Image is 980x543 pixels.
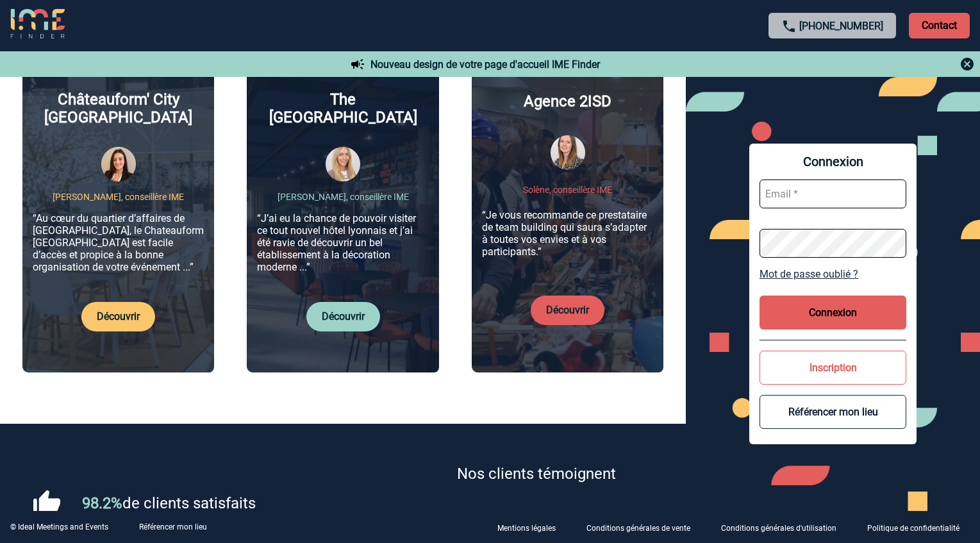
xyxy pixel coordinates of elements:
a: Référencer mon lieu [139,522,207,531]
p: de clients satisfaits [82,494,256,512]
p: “J’ai eu la chance de pouvoir visiter ce tout nouvel hôtel lyonnais et j’ai été ravie de découvri... [257,212,429,273]
a: Découvrir [322,310,365,322]
a: Découvrir [97,310,140,322]
button: Référencer mon lieu [760,395,906,429]
button: Inscription [760,351,906,385]
p: “Je vous recommande ce prestataire de team building qui saura s’adapter à toutes vos envies et à ... [482,209,654,258]
p: Agence 2ISD [524,92,611,110]
a: Conditions générales de vente [576,521,711,533]
p: [PERSON_NAME], conseillère IME [278,192,409,202]
p: Contact [909,13,970,38]
p: The [GEOGRAPHIC_DATA] [257,90,429,126]
input: Email * [760,180,906,208]
p: Châteauform' City [GEOGRAPHIC_DATA] [33,90,204,126]
a: Mot de passe oublié ? [760,268,906,280]
p: Conditions générales d'utilisation [721,524,836,533]
button: Connexion [760,296,906,330]
p: Mentions légales [497,524,556,533]
p: [PERSON_NAME], conseillère IME [53,192,184,202]
a: Découvrir [546,304,589,316]
a: Mentions légales [487,521,576,533]
p: Politique de confidentialité [867,524,959,533]
p: Nos clients témoignent [457,465,616,483]
span: 98.2% [82,494,122,512]
span: Connexion [760,154,906,169]
p: Solène, conseillère IME [523,185,612,195]
a: [PHONE_NUMBER] [799,20,883,32]
p: “Au cœur du quartier d’affaires de [GEOGRAPHIC_DATA], le Chateauform [GEOGRAPHIC_DATA] est facile... [33,212,204,273]
p: Conditions générales de vente [586,524,690,533]
div: © Ideal Meetings and Events [10,522,108,531]
img: call-24-px.png [781,19,797,34]
a: Conditions générales d'utilisation [711,521,857,533]
a: Politique de confidentialité [857,521,980,533]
